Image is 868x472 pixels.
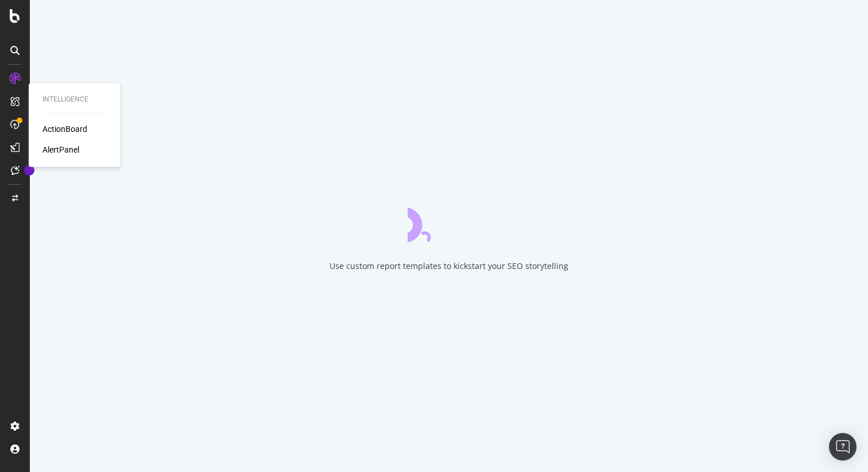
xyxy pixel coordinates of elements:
a: ActionBoard [42,123,87,135]
div: Intelligence [42,95,107,104]
div: animation [408,201,490,242]
div: Use custom report templates to kickstart your SEO storytelling [330,260,568,272]
div: Open Intercom Messenger [829,433,857,461]
div: Tooltip anchor [24,165,34,175]
a: AlertPanel [42,144,79,155]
